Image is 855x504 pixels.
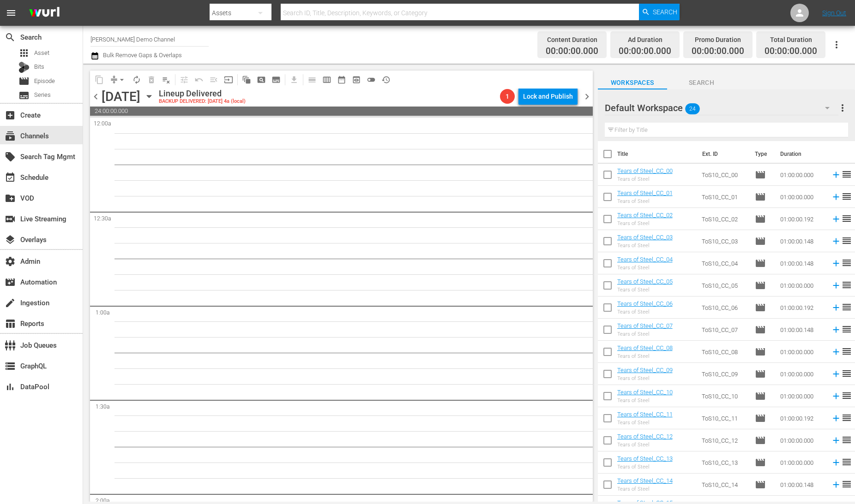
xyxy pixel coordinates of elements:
[6,7,17,18] span: menu
[777,208,827,230] td: 01:00:00.192
[90,107,593,116] span: 24:00:00.000
[755,413,766,424] span: Episode
[102,89,140,104] div: [DATE]
[841,346,852,357] span: reorder
[546,33,598,46] div: Content Duration
[159,72,174,87] span: Clear Lineup
[581,91,593,102] span: chevron_right
[224,75,233,84] span: input
[367,75,376,84] span: toggle_off
[617,243,673,249] div: Tears of Steel
[777,385,827,407] td: 01:00:00.000
[685,99,700,119] span: 24
[755,280,766,291] span: Episode
[254,72,269,87] span: Create Search Block
[755,435,766,446] span: Episode
[617,322,673,329] a: Tears of Steel_CC_07
[841,213,852,224] span: reorder
[117,75,126,84] span: arrow_drop_down
[841,235,852,246] span: reorder
[5,151,16,162] span: Search Tag Mgmt
[841,169,852,180] span: reorder
[755,457,766,468] span: Episode
[775,141,830,167] th: Duration
[777,164,827,186] td: 01:00:00.000
[144,72,159,87] span: Select an event to delete
[236,71,254,89] span: Refresh All Search Blocks
[755,213,766,225] span: Episode
[698,363,751,385] td: ToS10_CC_09
[698,385,751,407] td: ToS10_CC_10
[841,390,852,401] span: reorder
[697,141,749,167] th: Ext. ID
[598,77,667,89] span: Workspaces
[755,391,766,402] span: Episode
[352,75,361,84] span: preview_outlined
[698,252,751,274] td: ToS10_CC_04
[617,464,673,470] div: Tears of Steel
[617,300,673,307] a: Tears of Steel_CC_06
[777,319,827,341] td: 01:00:00.148
[221,72,236,87] span: Update Metadata from Key Asset
[831,369,841,379] svg: Add to Schedule
[269,72,283,87] span: Create Series Block
[518,88,578,105] button: Lock and Publish
[777,341,827,363] td: 01:00:00.000
[617,309,673,315] div: Tears of Steel
[841,434,852,445] span: reorder
[698,319,751,341] td: ToS10_CC_07
[18,62,30,73] div: Bits
[698,274,751,296] td: ToS10_CC_05
[381,75,391,84] span: history_outlined
[92,72,107,87] span: Copy Lineup
[257,75,266,84] span: pageview_outlined
[755,236,766,247] span: Episode
[34,48,49,58] span: Asset
[755,191,766,202] span: Episode
[5,381,16,392] span: DataPool
[5,110,16,121] span: Create
[5,340,16,351] span: Job Queues
[162,75,171,84] span: playlist_remove_outlined
[617,486,673,492] div: Tears of Steel
[605,95,838,121] div: Default Workspace
[617,389,673,396] a: Tears of Steel_CC_10
[5,213,16,225] span: Live Streaming
[319,72,334,87] span: Week Calendar View
[755,302,766,313] span: Episode
[34,77,55,86] span: Episode
[271,75,281,84] span: subtitles_outlined
[777,252,827,274] td: 01:00:00.148
[617,353,673,359] div: Tears of Steel
[698,429,751,451] td: ToS10_CC_12
[5,297,16,308] span: Ingestion
[617,256,673,263] a: Tears of Steel_CC_04
[5,361,16,372] span: GraphQL
[18,47,30,59] span: Asset
[841,412,852,423] span: reorder
[617,265,673,271] div: Tears of Steel
[301,71,319,89] span: Day Calendar View
[749,141,775,167] th: Type
[617,220,673,226] div: Tears of Steel
[617,442,673,448] div: Tears of Steel
[283,71,301,89] span: Download as CSV
[617,397,673,403] div: Tears of Steel
[755,479,766,490] span: Episode
[18,90,30,101] span: Series
[5,172,16,183] span: Schedule
[777,429,827,451] td: 01:00:00.000
[692,46,744,57] span: 00:00:00.000
[777,274,827,296] td: 01:00:00.000
[34,90,51,100] span: Series
[617,278,673,285] a: Tears of Steel_CC_05
[777,363,827,385] td: 01:00:00.000
[777,230,827,252] td: 01:00:00.148
[5,256,16,267] span: Admin
[34,62,44,71] span: Bits
[5,318,16,329] span: Reports
[755,169,766,180] span: movie
[546,46,598,57] span: 00:00:00.000
[841,302,852,313] span: reorder
[831,435,841,445] svg: Add to Schedule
